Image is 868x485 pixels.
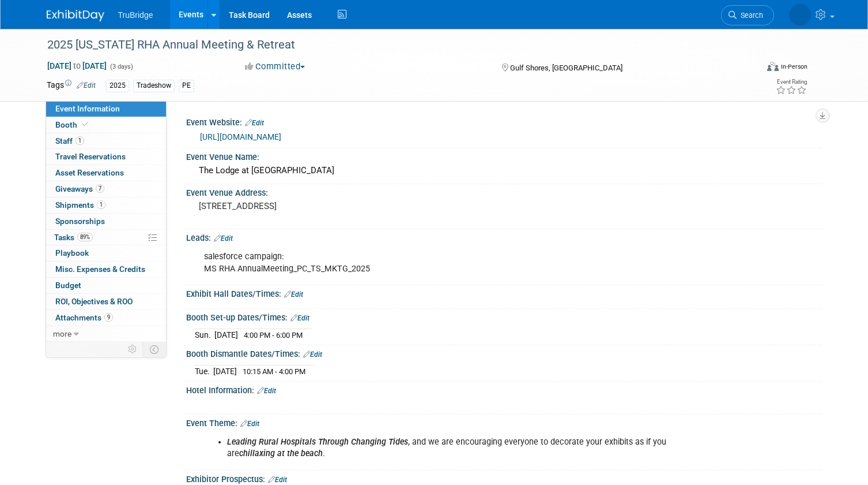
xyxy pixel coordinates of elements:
li: , and we are encouraging everyone to decorate your exhibits as if you are . [227,436,692,460]
div: Event Rating [776,79,807,85]
td: [DATE] [214,329,238,341]
img: Format-Inperson.png [767,62,779,71]
span: Giveaways [55,184,104,193]
a: Tasks89% [46,230,166,245]
span: [DATE] [DATE] [47,61,107,71]
span: 1 [97,200,105,209]
button: Committed [241,61,310,73]
a: more [46,326,166,342]
a: Sponsorships [46,214,166,229]
div: 2025 [US_STATE] RHA Annual Meeting & Retreat [43,35,743,55]
div: salesforce campaign: MS RHA AnnualMeeting_PC_TS_MKTG_2025 [196,245,699,280]
a: Booth [46,117,166,133]
a: Asset Reservations [46,165,166,181]
span: TruBridge [118,10,153,20]
span: 4:00 PM - 6:00 PM [244,331,303,339]
a: Misc. Expenses & Credits [46,262,166,277]
a: Edit [214,234,233,242]
span: Budget [55,281,81,290]
td: Toggle Event Tabs [142,342,166,357]
td: Sun. [195,329,214,341]
img: Marg Louwagie [789,4,811,26]
a: Edit [77,81,96,89]
span: Shipments [55,200,105,210]
span: 10:15 AM - 4:00 PM [243,367,305,376]
span: 9 [104,313,113,322]
a: Budget [46,278,166,293]
div: Hotel Information: [186,382,822,397]
i: Leading Rural Hospitals Through Changing Tides [227,437,408,447]
div: Event Format [695,60,807,77]
span: more [53,329,71,338]
span: Misc. Expenses & Credits [55,264,145,274]
div: Exhibit Hall Dates/Times: [186,285,822,300]
td: Tags [47,79,96,92]
span: Tasks [54,233,93,242]
div: Tradeshow [133,80,175,92]
td: Tue. [195,365,213,377]
span: Attachments [55,313,113,322]
div: Leads: [186,229,822,244]
a: ROI, Objectives & ROO [46,294,166,309]
span: Playbook [55,248,89,258]
span: Search [737,11,763,20]
a: Edit [257,387,276,395]
span: ROI, Objectives & ROO [55,297,133,306]
a: Search [721,5,774,25]
a: Attachments9 [46,310,166,326]
div: Booth Set-up Dates/Times: [186,309,822,324]
span: Event Information [55,104,120,113]
span: Sponsorships [55,217,105,226]
span: Asset Reservations [55,168,124,177]
a: Playbook [46,245,166,261]
a: Edit [290,314,310,322]
span: Booth [55,120,90,129]
a: Edit [268,476,287,484]
a: Edit [240,420,259,428]
div: 2025 [106,80,129,92]
a: Edit [303,350,322,359]
span: (3 days) [109,63,133,70]
i: Booth reservation complete [82,121,88,128]
div: In-Person [780,62,807,71]
div: PE [179,80,194,92]
span: 89% [77,233,93,241]
span: to [71,61,82,70]
pre: [STREET_ADDRESS] [199,201,439,211]
a: [URL][DOMAIN_NAME] [200,132,281,141]
a: Travel Reservations [46,149,166,165]
span: Travel Reservations [55,152,126,161]
a: Shipments1 [46,197,166,213]
a: Event Information [46,101,166,117]
a: Edit [245,119,264,127]
div: The Lodge at [GEOGRAPHIC_DATA] [195,162,813,180]
span: 1 [76,136,84,145]
a: Edit [284,290,303,299]
span: Staff [55,136,84,145]
i: chillaxing at the beach [239,449,323,458]
div: Event Venue Address: [186,184,822,199]
a: Staff1 [46,133,166,149]
span: 7 [96,184,104,193]
div: Event Venue Name: [186,148,822,163]
td: [DATE] [213,365,237,377]
a: Giveaways7 [46,181,166,197]
div: Booth Dismantle Dates/Times: [186,345,822,360]
td: Personalize Event Tab Strip [123,342,143,357]
img: ExhibitDay [47,10,104,21]
span: Gulf Shores, [GEOGRAPHIC_DATA] [510,64,622,72]
div: Event Theme: [186,415,822,430]
div: Event Website: [186,114,822,129]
